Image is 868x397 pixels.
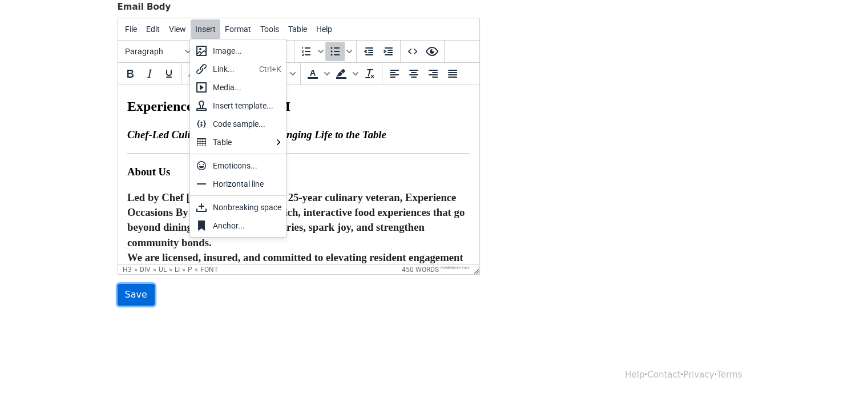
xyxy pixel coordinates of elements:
input: Save [118,284,155,306]
span: Edit [146,25,160,34]
div: Horizontal line [190,175,286,193]
div: Horizontal line [213,177,281,191]
div: ul [159,266,167,274]
span: Insert [195,25,216,34]
div: Nonbreaking space [213,200,281,214]
div: Nonbreaking space [190,198,286,216]
strong: licensed, insured, and committed to elevating resident engagement in senior living facilities acr... [9,166,345,193]
button: Align center [404,64,423,83]
div: » [153,266,156,274]
span: Help [316,25,332,34]
button: Bold [120,64,140,83]
iframe: Chat Widget [811,342,868,397]
a: Help [625,370,644,380]
div: Anchor... [190,216,286,235]
div: Anchor... [213,219,281,232]
div: Media... [190,78,286,97]
iframe: Rich Text Area. Press ALT-0 for help. [118,85,479,264]
a: Powered by Tiny [441,266,470,270]
div: » [169,266,172,274]
span: Tools [260,25,279,34]
button: Clear formatting [360,64,380,83]
a: Contact [647,370,680,380]
div: Emoticons... [213,159,281,173]
a: Terms [717,370,742,380]
div: Media... [213,81,281,94]
div: Image... [190,42,286,60]
span: File [125,25,137,34]
label: Email Body [118,1,171,14]
div: Text color [303,64,332,83]
div: Insert template... [213,99,281,113]
button: Align left [385,64,404,83]
span: Arial [188,69,244,78]
div: Link... [190,60,286,78]
div: Image... [213,44,281,58]
div: Table [190,133,286,151]
button: Increase indent [378,42,398,61]
button: Italic [140,64,159,83]
div: h3 [123,266,132,274]
div: Insert template... [190,97,286,115]
div: » [182,266,185,274]
div: Link... [213,62,255,76]
button: Preview [422,42,442,61]
button: Fonts [184,64,258,83]
div: Table [213,135,271,149]
div: Code sample... [213,117,281,131]
span: Table [288,25,307,34]
div: div [140,266,151,274]
div: Code sample... [190,115,286,133]
button: Source code [403,42,422,61]
button: 450 words [402,266,439,274]
div: Background color [332,64,360,83]
div: li [175,266,180,274]
div: » [134,266,138,274]
div: p [188,266,192,274]
div: font [200,266,218,274]
button: Align right [423,64,443,83]
font: We are . [9,166,345,193]
button: Justify [443,64,462,83]
div: Bullet list [325,42,354,61]
span: Format [225,25,251,34]
div: Numbered list [297,42,325,61]
div: Resize [470,264,479,274]
div: Ctrl+K [259,62,281,76]
span: Paragraph [125,47,181,56]
div: » [195,266,198,274]
a: Privacy [683,370,714,380]
span: View [169,25,186,34]
div: Emoticons... [190,157,286,175]
button: Underline [159,64,179,83]
button: Decrease indent [359,42,378,61]
button: Blocks [120,42,195,61]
